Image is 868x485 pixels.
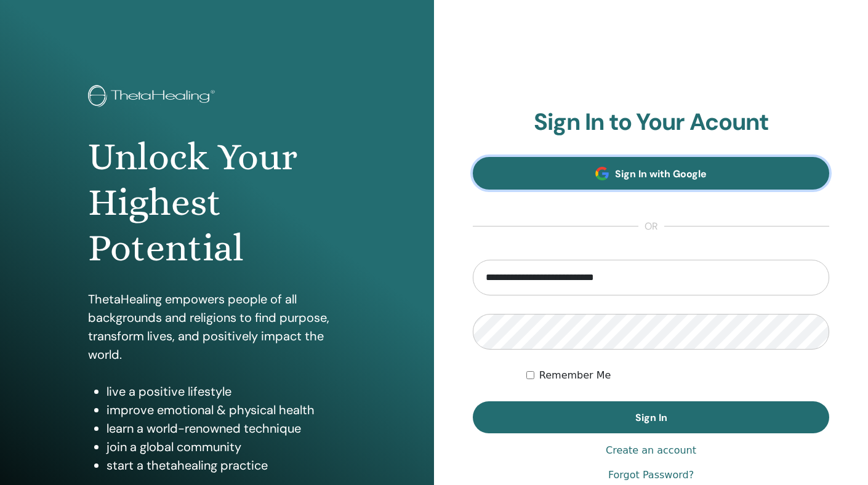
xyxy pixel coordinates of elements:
[106,382,347,401] li: live a positive lifestyle
[473,157,829,190] a: Sign In with Google
[106,419,347,438] li: learn a world-renowned technique
[473,108,829,137] h2: Sign In to Your Acount
[106,456,347,475] li: start a thetahealing practice
[88,290,347,364] p: ThetaHealing empowers people of all backgrounds and religions to find purpose, transform lives, a...
[606,443,696,458] a: Create an account
[635,411,667,424] span: Sign In
[526,368,829,383] div: Keep me authenticated indefinitely or until I manually logout
[88,134,347,271] h1: Unlock Your Highest Potential
[608,468,694,483] a: Forgot Password?
[473,401,829,433] button: Sign In
[539,368,611,383] label: Remember Me
[638,219,664,234] span: or
[615,167,707,180] span: Sign In with Google
[106,438,347,456] li: join a global community
[106,401,347,419] li: improve emotional & physical health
